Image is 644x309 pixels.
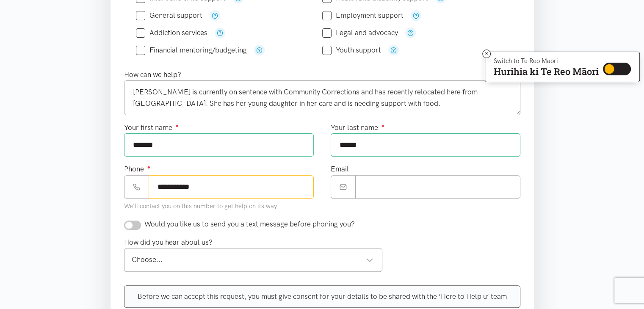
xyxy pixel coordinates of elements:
sup: ● [147,164,151,170]
label: How can we help? [124,69,181,80]
label: Email [331,163,349,175]
p: Switch to Te Reo Māori [494,58,599,63]
sup: ● [381,122,385,129]
label: Legal and advocacy [322,29,398,36]
div: Before we can accept this request, you must give consent for your details to be shared with the ‘... [124,285,520,308]
label: How did you hear about us? [124,237,213,248]
input: Phone number [149,175,314,199]
span: Would you like us to send you a text message before phoning you? [144,220,355,228]
input: Email [355,175,520,199]
label: Employment support [322,12,404,19]
p: Hurihia ki Te Reo Māori [494,68,599,75]
label: Youth support [322,47,381,54]
label: Phone [124,163,151,175]
label: Your last name [331,122,385,133]
label: Financial mentoring/budgeting [136,47,247,54]
sup: ● [176,122,179,129]
label: Addiction services [136,29,207,36]
small: We'll contact you on this number to get help on its way. [124,202,278,210]
label: Your first name [124,122,179,133]
label: General support [136,12,202,19]
div: Choose... [132,254,374,265]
